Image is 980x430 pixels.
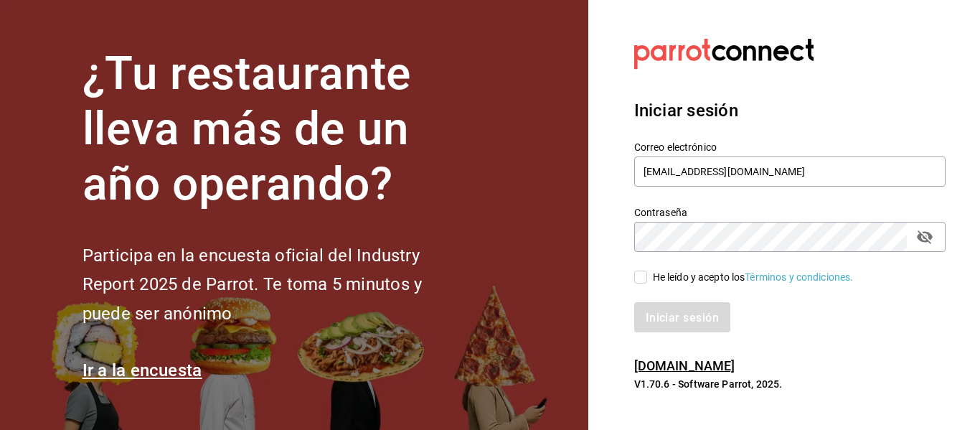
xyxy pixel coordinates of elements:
font: Contraseña [634,207,687,218]
font: Participa en la encuesta oficial del Industry Report 2025 de Parrot. Te toma 5 minutos y puede se... [83,246,422,324]
button: campo de contraseña [913,225,937,249]
font: ¿Tu restaurante lleva más de un año operando? [83,47,411,211]
font: V1.70.6 - Software Parrot, 2025. [634,378,783,390]
font: Iniciar sesión [634,101,738,121]
a: Ir a la encuesta [83,360,202,380]
font: Correo electrónico [634,141,717,153]
a: Términos y condiciones. [745,271,853,283]
input: Ingresa tu correo electrónico [634,156,946,187]
font: He leído y acepto los [653,271,745,283]
a: [DOMAIN_NAME] [634,358,735,373]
